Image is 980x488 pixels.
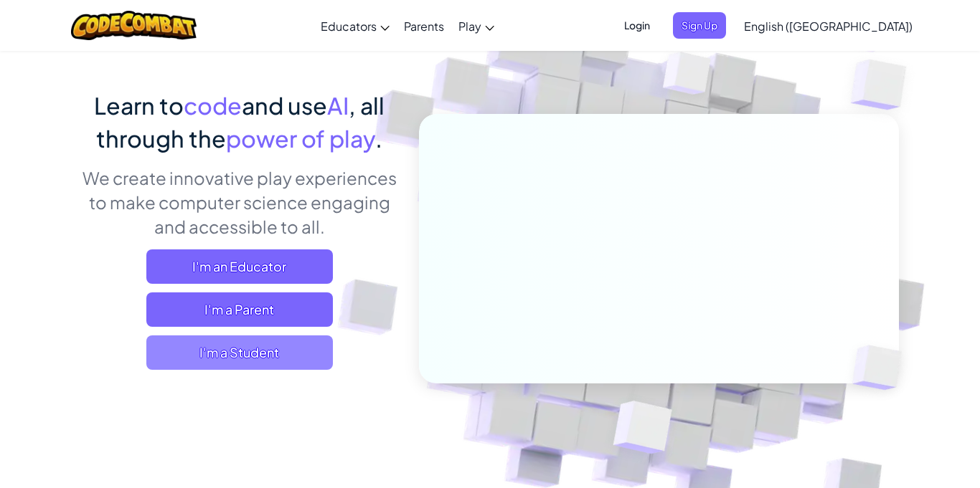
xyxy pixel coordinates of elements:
[226,124,375,153] span: power of play
[184,91,242,120] span: code
[673,12,726,39] button: Sign Up
[146,292,333,327] a: I'm a Parent
[616,12,659,39] button: Login
[242,91,327,120] span: and use
[146,335,333,370] button: I'm a Student
[321,19,377,34] span: Educators
[314,6,397,45] a: Educators
[81,166,397,239] p: We create innovative play experiences to make computer science engaging and accessible to all.
[397,6,451,45] a: Parents
[451,6,501,45] a: Play
[737,6,920,45] a: English ([GEOGRAPHIC_DATA])
[327,91,349,120] span: AI
[636,24,740,130] img: Overlap cubes
[829,315,936,420] img: Overlap cubes
[94,91,184,120] span: Learn to
[458,19,481,34] span: Play
[375,124,382,153] span: .
[744,19,913,34] span: English ([GEOGRAPHIC_DATA])
[146,249,333,284] a: I'm an Educator
[822,24,946,145] img: Overlap cubes
[71,11,197,40] img: CodeCombat logo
